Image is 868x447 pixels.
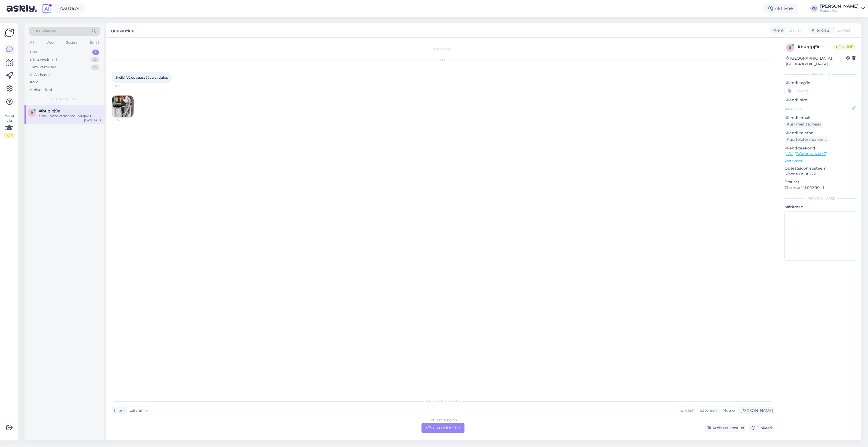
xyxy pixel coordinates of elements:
p: Operatsioonisüsteem [784,166,857,171]
div: Arhiveeri vestlus [704,424,746,432]
div: Arhiveeritud [30,87,52,93]
span: Sveiki. Vēlos atrast šādu virsjaku. [115,75,168,79]
div: Kliendi info [784,72,857,77]
div: Tiimi vestlused [30,65,57,70]
p: Kliendi nimi [784,97,857,103]
p: Märkmed [784,204,857,210]
input: Lisa nimi [785,105,851,111]
div: Aktiivne [764,4,797,13]
div: [PERSON_NAME] [784,196,857,201]
div: [DATE] [112,58,774,63]
a: Avasta AI [55,4,84,13]
div: Klient [770,27,784,33]
span: Muu [722,408,731,413]
div: Vestlus algas [112,46,774,51]
div: Huppa OÜ [820,8,859,13]
div: Küsi meiliaadressi [784,121,823,128]
div: Uus [30,50,37,55]
div: [PERSON_NAME] [738,408,773,414]
div: Latvian to English [429,418,457,422]
div: [PERSON_NAME] [820,4,859,8]
p: Brauser [784,179,857,185]
span: Online [833,44,855,50]
div: [GEOGRAPHIC_DATA], [GEOGRAPHIC_DATA] [786,56,846,67]
label: Uus vestlus [111,27,134,34]
span: 14:47 [113,84,134,88]
div: Web [45,39,55,46]
p: Vaata edasi ... [784,158,857,163]
div: 0 [91,57,99,63]
span: Latvian [788,27,802,33]
p: Kliendi telefon [784,130,857,136]
div: Vaata siia [4,113,14,138]
div: All [29,39,35,46]
div: Valige keel ja vastake [112,399,774,404]
span: #buqlpj9e [39,109,60,114]
div: 1 [92,50,99,55]
div: Kõik [30,79,38,85]
div: KU [810,5,818,12]
span: English [837,27,851,33]
span: 14:47 [113,118,134,122]
div: Blokeeri [748,424,774,432]
a: [URL][DOMAIN_NAME] [784,151,827,156]
img: Attachment [112,96,134,117]
div: 0 [91,65,99,70]
div: Klient [112,408,125,414]
div: Socials [65,39,78,46]
img: explore-ai [41,3,53,14]
div: 2 / 3 [4,133,14,138]
span: b [31,111,33,115]
div: Estonian [697,406,719,415]
p: Chrome 141.0.7390.41 [784,185,857,191]
div: [DATE] 14:47 [84,118,101,123]
img: Askly Logo [4,28,15,38]
span: Otsi kliente [34,28,56,34]
span: Latvian [130,408,143,414]
a: [PERSON_NAME]Huppa OÜ [820,4,865,13]
p: Klienditeekond [784,145,857,151]
div: # buqlpj9e [798,44,833,50]
div: Klienditugi [809,27,833,33]
p: Kliendi email [784,115,857,121]
input: Lisa tag [784,87,857,95]
span: Uued vestlused [52,97,77,102]
div: Minu vestlused [30,57,57,63]
div: Küsi telefoninumbrit [784,136,828,143]
div: Email [89,39,100,46]
p: Kliendi tag'id [784,80,857,86]
div: AI Assistent [30,72,50,78]
div: Sveiki. Vēlos atrast šādu virsjaku. [39,114,101,118]
p: iPhone OS 18.6.2 [784,171,857,177]
div: Võta vestlus üle [421,423,464,433]
span: b [789,45,792,50]
div: English [678,406,697,415]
